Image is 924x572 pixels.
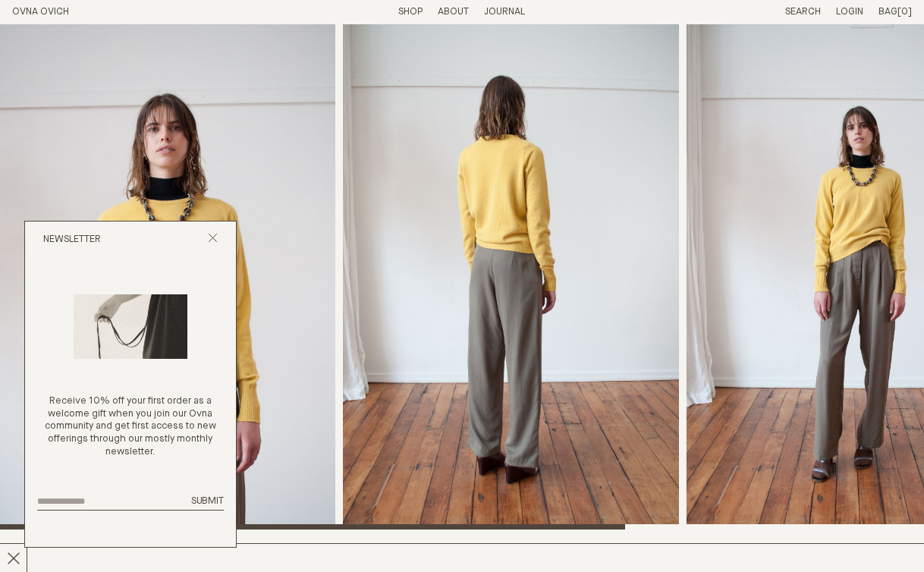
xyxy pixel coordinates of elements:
[398,7,423,17] a: Shop
[897,7,912,17] span: [0]
[12,542,228,564] h2: Kom Jumper
[191,496,224,506] span: Submit
[836,7,863,17] a: Login
[878,7,897,17] span: Bag
[191,495,224,508] button: Submit
[43,234,101,247] h2: Newsletter
[484,7,525,17] a: Journal
[438,6,469,19] summary: About
[343,24,678,530] img: Kom Jumper
[37,395,224,459] p: Receive 10% off your first order as a welcome gift when you join our Ovna community and get first...
[208,233,218,247] button: Close popup
[785,7,821,17] a: Search
[343,24,678,530] div: 2 / 4
[12,7,69,17] a: Home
